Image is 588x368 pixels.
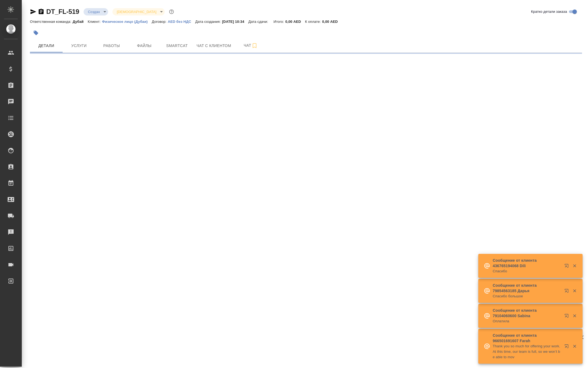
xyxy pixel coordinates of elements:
[99,42,125,49] span: Работы
[168,19,195,24] a: AED без НДС
[168,20,195,24] p: AED без НДС
[73,20,88,24] p: Дубай
[569,263,580,268] button: Закрыть
[493,258,561,269] p: Сообщение от клиента 436765194068 Dili
[88,20,102,24] p: Клиент:
[493,269,561,274] p: Спасибо
[152,20,168,24] p: Договор:
[561,260,574,273] button: Открыть в новой вкладке
[33,42,59,49] span: Детали
[102,20,152,24] p: Физическое лицо (Дубаи)
[84,8,108,15] div: Создан
[251,42,258,49] svg: Подписаться
[164,42,190,49] span: Smartcat
[131,42,157,49] span: Файлы
[561,341,574,354] button: Открыть в новой вкладке
[238,42,264,49] span: Чат
[46,8,79,15] a: DT_FL-519
[493,333,561,344] p: Сообщение от клиента 966501691607 Farah
[561,310,574,323] button: Открыть в новой вкладке
[322,20,342,24] p: 0,00 AED
[115,10,158,14] button: [DEMOGRAPHIC_DATA]
[493,344,561,360] p: Thank you so much for offering your work. At this time, our team is full, so we won’t be able to mov
[86,10,102,14] button: Создан
[248,20,269,24] p: Дата сдачи:
[66,42,92,49] span: Услуги
[493,308,561,319] p: Сообщение от клиента 79104060600 Sabina
[112,8,164,15] div: Создан
[531,9,567,14] span: Кратко детали заказа
[569,313,580,318] button: Закрыть
[195,20,222,24] p: Дата создания:
[168,8,175,15] button: Доп статусы указывают на важность/срочность заказа
[38,8,44,15] button: Скопировать ссылку
[569,344,580,349] button: Закрыть
[493,319,561,324] p: Оплатила
[493,294,561,299] p: Спасибо большое
[285,20,305,24] p: 0,00 AED
[274,20,285,24] p: Итого:
[197,42,231,49] span: Чат с клиентом
[222,20,249,24] p: [DATE] 10:34
[30,8,36,15] button: Скопировать ссылку для ЯМессенджера
[30,27,42,39] button: Добавить тэг
[305,20,322,24] p: К оплате:
[569,288,580,293] button: Закрыть
[493,283,561,294] p: Сообщение от клиента 79854563185 Дарья
[561,285,574,298] button: Открыть в новой вкладке
[30,20,73,24] p: Ответственная команда:
[102,19,152,24] a: Физическое лицо (Дубаи)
